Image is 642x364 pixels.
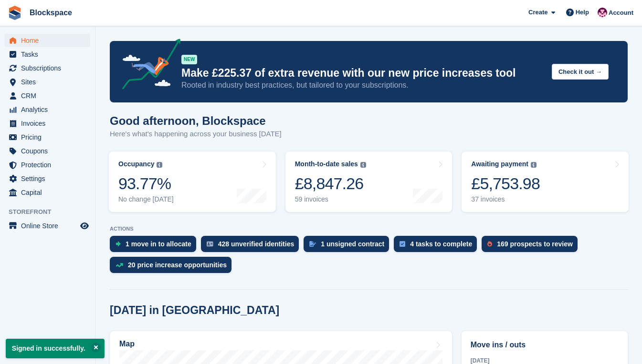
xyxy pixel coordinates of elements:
a: 20 price increase opportunities [110,257,236,278]
a: menu [5,75,90,89]
img: price-adjustments-announcement-icon-8257ccfd72463d97f412b2fc003d46551f7dbcb40ab6d574587a9cd5c0d94... [114,39,181,93]
p: Make £225.37 of extra revenue with our new price increases tool [181,66,544,80]
div: 1 unsigned contract [321,240,384,248]
div: 20 price increase opportunities [128,261,227,269]
img: verify_identity-adf6edd0f0f0b5bbfe63781bf79b02c33cf7c696d77639b501bdc392416b5a36.svg [207,241,213,247]
a: 1 move in to allocate [110,236,201,257]
img: icon-info-grey-7440780725fd019a000dd9b08b2336e03edf1995a4989e88bcd33f0948082b44.svg [531,162,537,168]
span: Invoices [21,117,78,130]
a: 1 unsigned contract [304,236,394,257]
a: menu [5,186,90,199]
a: menu [5,103,90,116]
span: Analytics [21,103,78,116]
span: Sites [21,75,78,89]
span: Subscriptions [21,61,78,75]
img: prospect-51fa495bee0391a8d652442698ab0144808aea92771e9ea1ae160a38d050c398.svg [487,241,492,247]
img: icon-info-grey-7440780725fd019a000dd9b08b2336e03edf1995a4989e88bcd33f0948082b44.svg [157,162,162,168]
img: contract_signature_icon-13c848040528278c33f63329250d36e43548de30e8caae1d1a13099fd9432cc5.svg [309,241,316,247]
a: 169 prospects to review [482,236,582,257]
a: menu [5,158,90,172]
img: stora-icon-8386f47178a22dfd0bd8f6a31ec36ba5ce8667c1dd55bd0f319d3a0aa187defe.svg [8,6,22,20]
a: Awaiting payment £5,753.98 37 invoices [462,152,629,212]
span: Pricing [21,131,78,144]
a: 4 tasks to complete [394,236,482,257]
a: menu [5,117,90,130]
h2: Map [119,340,135,348]
img: Blockspace [598,8,607,17]
div: 59 invoices [295,195,366,203]
button: Check it out → [552,64,609,80]
img: move_ins_to_allocate_icon-fdf77a2bb77ea45bf5b3d319d69a93e2d87916cf1d5bf7949dd705db3b84f3ca.svg [116,241,121,247]
span: Home [21,34,78,47]
a: menu [5,144,90,158]
a: Occupancy 93.77% No change [DATE] [109,152,276,212]
div: 428 unverified identities [218,240,295,248]
h2: [DATE] in [GEOGRAPHIC_DATA] [110,304,279,317]
span: Protection [21,158,78,172]
p: ACTIONS [110,226,628,232]
a: menu [5,172,90,185]
div: Month-to-date sales [295,160,358,168]
a: menu [5,89,90,102]
span: Storefront [9,207,95,217]
img: icon-info-grey-7440780725fd019a000dd9b08b2336e03edf1995a4989e88bcd33f0948082b44.svg [360,162,366,168]
div: 1 move in to allocate [126,240,191,248]
span: Tasks [21,48,78,61]
a: menu [5,34,90,47]
span: Capital [21,186,78,199]
img: task-75834270c22a3079a89374b754ae025e5fb1db73e45f91037f5363f120a921f8.svg [400,241,405,247]
div: Awaiting payment [471,160,528,168]
span: Create [528,8,547,17]
span: Help [576,8,589,17]
a: menu [5,48,90,61]
div: £5,753.98 [471,174,540,193]
a: Blockspace [26,5,76,20]
a: menu [5,219,90,233]
span: Coupons [21,144,78,158]
div: NEW [181,55,197,64]
span: CRM [21,89,78,102]
span: Online Store [21,219,78,233]
p: Rooted in industry best practices, but tailored to your subscriptions. [181,80,544,91]
div: £8,847.26 [295,174,366,193]
img: price_increase_opportunities-93ffe204e8149a01c8c9dc8f82e8f89637d9d84a8eef4429ea346261dce0b2c0.svg [116,263,123,267]
div: 169 prospects to review [497,240,573,248]
a: menu [5,131,90,144]
div: Occupancy [118,160,154,168]
div: 4 tasks to complete [410,240,472,248]
a: menu [5,61,90,75]
h1: Good afternoon, Blockspace [110,114,282,127]
span: Settings [21,172,78,185]
p: Signed in successfully. [6,339,105,358]
div: No change [DATE] [118,195,174,203]
div: 93.77% [118,174,174,193]
a: 428 unverified identities [201,236,304,257]
div: 37 invoices [471,195,540,203]
h2: Move ins / outs [471,339,619,351]
span: Account [609,8,633,18]
a: Month-to-date sales £8,847.26 59 invoices [285,152,453,212]
a: Preview store [79,220,90,232]
p: Here's what's happening across your business [DATE] [110,129,282,140]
